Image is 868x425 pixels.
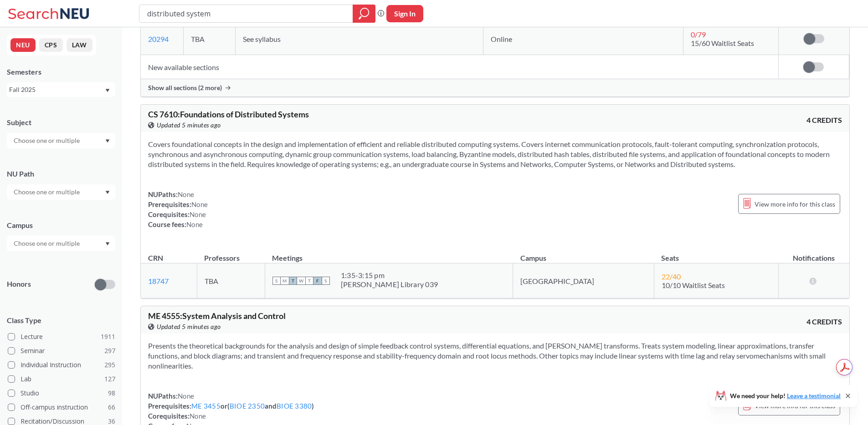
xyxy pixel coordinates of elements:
button: NEU [10,38,36,52]
td: TBA [184,23,236,55]
span: Class Type [7,315,115,325]
button: LAW [67,38,92,52]
span: None [190,412,206,420]
div: Dropdown arrow [7,236,115,251]
span: Show all sections (2 more) [148,84,222,92]
label: Seminar [8,345,115,357]
th: Meetings [265,244,513,263]
span: 1911 [101,332,115,342]
td: New available sections [141,55,778,79]
div: Fall 2025 [9,85,104,95]
span: 15/60 Waitlist Seats [691,39,754,47]
p: Honors [7,279,31,289]
div: Dropdown arrow [7,184,115,200]
span: 22 / 40 [662,272,681,281]
span: Updated 5 minutes ago [157,120,221,130]
span: F [313,277,322,285]
a: BIOE 2350 [230,402,265,410]
td: TBA [197,263,265,299]
span: We need your help! [730,393,841,399]
span: None [186,220,203,228]
label: Studio [8,387,115,399]
th: Notifications [779,244,850,263]
div: [PERSON_NAME] Library 039 [341,280,438,289]
div: Dropdown arrow [7,133,115,148]
span: 0 / 79 [691,30,706,39]
span: 4 CREDITS [806,115,842,125]
a: 20294 [148,35,169,43]
div: 1:35 - 3:15 pm [341,271,438,280]
label: Individual Instruction [8,359,115,371]
span: 297 [104,346,115,356]
input: Choose one or multiple [9,187,86,197]
span: ME 4555 : System Analysis and Control [148,311,286,321]
span: View more info for this class [755,198,835,210]
div: Show all sections (2 more) [141,79,849,96]
span: M [281,277,289,285]
svg: magnifying glass [359,7,370,20]
label: Lab [8,373,115,385]
td: [GEOGRAPHIC_DATA] [513,263,654,299]
span: CS 7610 : Foundations of Distributed Systems [148,109,309,119]
section: Covers foundational concepts in the design and implementation of efficient and reliable distribut... [148,139,842,169]
span: 4 CREDITS [806,317,842,327]
div: Semesters [7,67,115,77]
label: Off-campus instruction [8,401,115,413]
span: T [289,277,297,285]
input: Class, professor, course number, "phrase" [146,6,346,21]
div: Campus [7,220,115,230]
svg: Dropdown arrow [105,242,110,246]
button: CPS [39,38,63,52]
svg: Dropdown arrow [105,89,110,92]
div: NUPaths: Prerequisites: Corequisites: Course fees: [148,189,208,229]
span: None [178,392,194,400]
span: T [305,277,313,285]
button: Sign In [386,5,423,22]
span: 295 [104,360,115,370]
span: S [322,277,330,285]
td: Online [483,23,683,55]
input: Choose one or multiple [9,238,86,249]
span: Updated 5 minutes ago [157,322,221,332]
span: 127 [104,374,115,384]
span: None [178,190,194,198]
label: Lecture [8,331,115,343]
section: Presents the theoretical backgrounds for the analysis and design of simple feedback control syste... [148,341,842,371]
th: Campus [513,244,654,263]
div: CRN [148,253,163,263]
div: NU Path [7,169,115,179]
th: Professors [197,244,265,263]
div: magnifying glass [353,5,375,23]
svg: Dropdown arrow [105,139,110,143]
a: BIOE 3380 [277,402,312,410]
span: 98 [108,388,115,398]
span: W [297,277,305,285]
a: 18747 [148,277,169,285]
span: See syllabus [243,35,281,43]
input: Choose one or multiple [9,135,86,146]
div: Subject [7,117,115,127]
span: None [191,200,208,208]
th: Seats [654,244,778,263]
svg: Dropdown arrow [105,191,110,194]
span: S [272,277,281,285]
span: 10/10 Waitlist Seats [662,281,725,289]
a: ME 3455 [191,402,221,410]
div: Fall 2025Dropdown arrow [7,82,115,97]
span: 66 [108,402,115,412]
span: None [190,210,206,218]
a: Leave a testimonial [787,392,841,400]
